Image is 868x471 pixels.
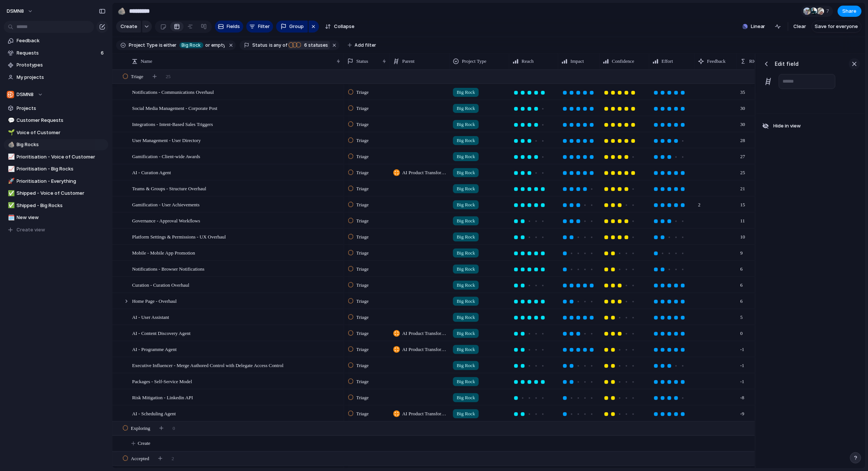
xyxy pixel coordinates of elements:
[356,314,369,321] span: Triage
[356,58,368,65] span: Status
[132,345,177,353] span: AI - Programme Agent
[116,5,128,17] button: 🪨
[4,212,108,223] a: 🗓️New view
[8,141,13,149] div: 🪨
[273,42,287,49] span: any of
[707,58,726,65] span: Feedback
[132,152,200,160] span: Gamification - Client-wide Awards
[163,42,177,49] span: either
[695,197,704,209] span: 2
[7,214,14,221] button: 🗓️
[737,326,746,337] span: 0
[402,410,449,418] span: AI Product Transformation
[17,37,106,44] span: Feedback
[737,213,748,225] span: 11
[356,362,369,369] span: Triage
[356,185,369,193] span: Triage
[132,104,218,112] span: Social Media Management - Corporate Post
[17,49,99,57] span: Requests
[116,21,141,33] button: Create
[356,89,369,96] span: Triage
[737,390,747,401] span: -8
[737,277,746,289] span: 6
[356,233,369,241] span: Triage
[132,280,189,289] span: Curation - Curation Overhaul
[4,47,108,59] a: Requests6
[101,49,105,57] span: 6
[258,23,270,30] span: Filter
[737,165,748,176] span: 25
[457,410,475,418] span: Big Rock
[227,23,240,30] span: Fields
[402,330,449,337] span: AI Product Transformation
[737,310,746,321] span: 5
[132,361,284,369] span: Executive Influencer - Merge Authored Control with Delegate Access Control
[17,165,106,173] span: Prioritisation - Big Rocks
[737,245,746,257] span: 9
[356,121,369,128] span: Triage
[343,40,381,50] button: Add filter
[159,42,163,49] span: is
[131,425,150,432] span: Exploring
[17,141,106,148] span: Big Rocks
[4,224,108,235] button: Create view
[132,393,193,401] span: Risk Mitigation - Linkedin API
[4,200,108,211] a: ✅Shipped - Big Rocks
[17,117,106,124] span: Customer Requests
[356,298,369,305] span: Triage
[17,190,106,197] span: Shipped - Voice of Customer
[775,60,799,68] h3: Edit field
[737,101,748,112] span: 30
[457,105,475,112] span: Big Rock
[141,58,152,65] span: Name
[288,41,330,49] button: 6 statuses
[276,21,308,33] button: Group
[737,181,748,193] span: 21
[571,58,584,65] span: Impact
[4,139,108,150] div: 🪨Big Rocks
[4,151,108,163] a: 📈Prioritisation - Voice of Customer
[17,91,34,98] span: DSMN8
[302,42,308,48] span: 6
[7,165,14,173] button: 📈
[17,178,106,185] span: Prioritisation - Everything
[132,296,177,305] span: Home Page - Overhaul
[737,117,748,128] span: 30
[8,177,13,185] div: 🚀
[838,6,862,17] button: Share
[4,176,108,187] a: 🚀Prioritisation - Everything
[4,127,108,138] div: 🌱Voice of Customer
[7,129,14,136] button: 🌱
[7,117,14,124] button: 💬
[737,358,747,369] span: -1
[356,169,369,176] span: Triage
[17,226,46,234] span: Create view
[737,293,746,305] span: 6
[166,73,171,80] span: 25
[17,214,106,221] span: New view
[17,105,106,112] span: Projects
[172,455,174,462] span: 2
[457,378,475,385] span: Big Rock
[132,87,214,96] span: Notifications - Communications Overhaul
[462,58,487,65] span: Project Type
[7,141,14,148] button: 🪨
[612,58,634,65] span: Confidence
[759,120,863,132] button: Hide in view
[3,5,37,17] button: DSMN8
[791,21,809,33] button: Clear
[737,229,748,241] span: 10
[290,23,304,30] span: Group
[457,249,475,257] span: Big Rock
[268,41,289,49] button: isany of
[132,264,204,273] span: Notifications - Browser Notifications
[402,169,449,176] span: AI Product Transformation
[740,21,768,32] button: Linear
[215,21,243,33] button: Fields
[457,394,475,401] span: Big Rock
[4,35,108,46] a: Feedback
[118,6,126,16] div: 🪨
[17,61,106,69] span: Prototypes
[457,137,475,144] span: Big Rock
[457,217,475,225] span: Big Rock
